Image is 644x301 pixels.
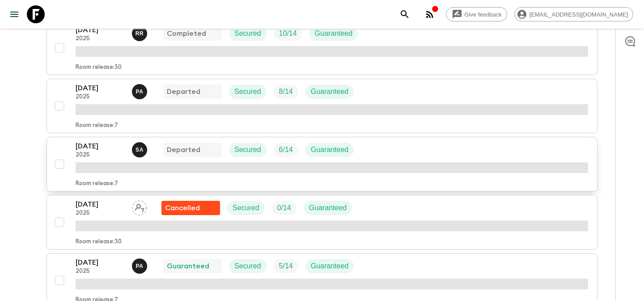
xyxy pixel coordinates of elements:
[76,257,125,268] p: [DATE]
[132,145,149,152] span: Suren Abeykoon
[76,210,125,217] p: 2025
[311,261,349,271] p: Guaranteed
[446,7,507,21] a: Give feedback
[76,83,125,93] p: [DATE]
[277,203,291,213] p: 0 / 14
[76,238,122,246] p: Room release: 30
[161,201,220,215] div: Flash Pack cancellation
[47,195,597,250] button: [DATE]2025Assign pack leaderFlash Pack cancellationSecuredTrip FillGuaranteedRoom release:30
[47,79,597,133] button: [DATE]2025Prasad AdikariDepartedSecuredTrip FillGuaranteedRoom release:7
[229,26,267,41] div: Secured
[274,143,298,157] div: Trip Fill
[76,35,125,42] p: 2025
[227,201,265,215] div: Secured
[233,203,259,213] p: Secured
[279,144,293,155] p: 6 / 14
[132,203,147,210] span: Assign pack leader
[167,144,200,155] p: Departed
[234,28,261,39] p: Secured
[167,28,206,39] p: Completed
[76,122,118,129] p: Room release: 7
[76,152,125,159] p: 2025
[279,86,293,97] p: 8 / 14
[272,201,297,215] div: Trip Fill
[5,5,23,23] button: menu
[234,261,261,271] p: Secured
[234,86,261,97] p: Secured
[47,21,597,75] button: [DATE]2025Ramli Raban CompletedSecuredTrip FillGuaranteedRoom release:30
[311,144,349,155] p: Guaranteed
[165,203,200,213] p: Cancelled
[132,259,149,274] button: PA
[167,261,209,271] p: Guaranteed
[514,7,633,21] div: [EMAIL_ADDRESS][DOMAIN_NAME]
[274,26,302,41] div: Trip Fill
[229,85,267,99] div: Secured
[460,11,507,18] span: Give feedback
[396,5,414,23] button: search adventures
[136,263,144,270] p: P A
[274,259,298,273] div: Trip Fill
[229,259,267,273] div: Secured
[76,25,125,35] p: [DATE]
[167,86,200,97] p: Departed
[234,144,261,155] p: Secured
[76,141,125,152] p: [DATE]
[132,261,149,268] span: Prasad Adikari
[309,203,347,213] p: Guaranteed
[132,87,149,94] span: Prasad Adikari
[279,261,293,271] p: 5 / 14
[525,11,633,18] span: [EMAIL_ADDRESS][DOMAIN_NAME]
[229,143,267,157] div: Secured
[315,28,353,39] p: Guaranteed
[311,86,349,97] p: Guaranteed
[274,85,298,99] div: Trip Fill
[76,268,125,275] p: 2025
[76,64,122,71] p: Room release: 30
[76,93,125,101] p: 2025
[76,180,118,187] p: Room release: 7
[47,137,597,191] button: [DATE]2025Suren AbeykoonDepartedSecuredTrip FillGuaranteedRoom release:7
[279,28,297,39] p: 10 / 14
[76,199,125,210] p: [DATE]
[132,29,149,36] span: Ramli Raban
